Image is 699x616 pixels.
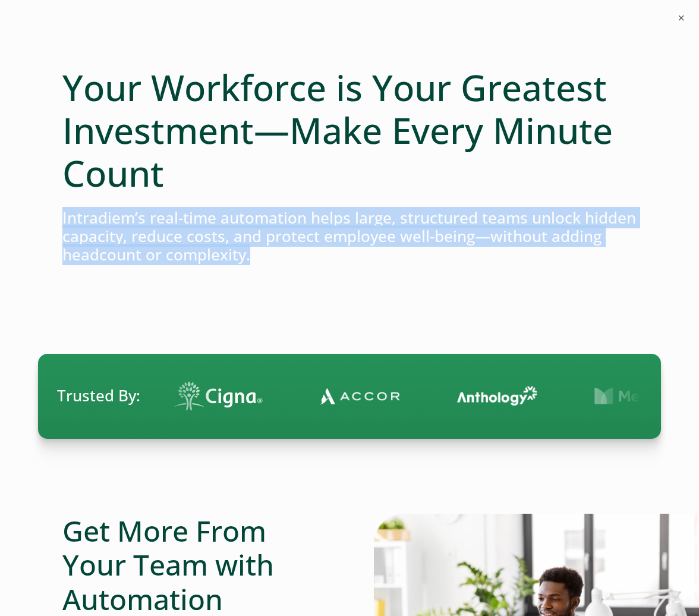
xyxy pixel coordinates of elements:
[62,66,637,194] h1: Your Workforce is Your Greatest Investment—Make Every Minute Count
[62,209,637,265] h4: Intradiem’s real-time automation helps large, structured teams unlock hidden capacity, reduce cos...
[57,385,140,407] span: Trusted By:
[594,387,675,406] img: Contact Center Automation MetLife Logo
[320,387,400,405] img: Contact Center Automation Accor Logo
[675,12,687,24] button: ×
